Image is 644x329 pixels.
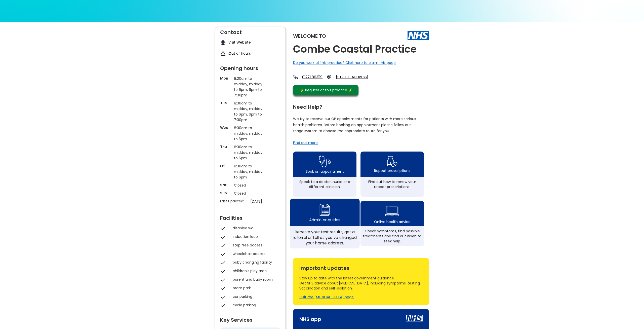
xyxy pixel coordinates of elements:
img: exclamation icon [220,51,226,57]
div: Receive your test results, get a referral or tell us you’ve changed your home address. [293,229,357,246]
div: Repeat prescriptions [374,168,410,173]
img: admin enquiry icon [319,202,331,217]
a: Do you work at this practice? Click here to claim this page [293,60,396,65]
div: Online health advice [374,219,411,224]
p: Sun [220,191,231,196]
p: [DATE] [250,199,283,204]
h2: Combe Coastal Practice [293,44,417,55]
div: step free access [233,243,278,248]
div: disabled wc [233,226,278,231]
div: NHS app [299,314,321,322]
div: wheelchair access [233,251,278,256]
div: car parking [233,294,278,299]
p: Thu [220,144,231,149]
p: Wed [220,125,231,130]
div: Opening hours [220,63,280,71]
p: Closed [234,191,267,196]
img: book appointment icon [319,154,331,169]
a: admin enquiry iconAdmin enquiriesReceive your test results, get a referral or tell us you’ve chan... [290,199,359,248]
p: 8:30am to midday, midday to 6pm, 6pm to 7:30pm [234,100,267,123]
div: children's play area [233,268,278,273]
div: baby changing facility [233,260,278,265]
p: 8:30am to midday, midday to 6pm [234,144,267,161]
div: Important updates [299,263,423,271]
a: 01271 863119 [302,75,323,80]
img: practice location icon [327,75,332,80]
a: book appointment icon Book an appointmentSpeak to a doctor, nurse or a different clinician. [293,152,356,197]
div: cycle parking [233,303,278,308]
img: globe icon [220,40,226,46]
div: pram park [233,285,278,290]
div: parent and baby room [233,277,278,282]
div: Contact [220,27,280,35]
p: We try to reserve our GP appointments for patients with more serious health problems. Before book... [293,116,416,134]
div: Find out how to renew your repeat prescriptions. [363,179,421,189]
p: Last updated: [220,199,248,204]
a: [STREET_ADDRESS] [336,75,377,80]
img: health advice icon [385,203,399,219]
p: Tue [220,100,231,105]
div: Facilities [220,213,280,221]
p: Mon [220,76,231,81]
a: health advice iconOnline health adviceCheck symptoms, find possible treatments and find out when ... [360,201,424,246]
div: Admin enquiries [309,217,340,223]
a: ⚡️ Register at this practice ⚡️ [293,85,358,95]
p: 8:30am to midday, midday to 6pm [234,163,267,180]
div: Key Services [220,315,280,322]
div: Need Help? [293,102,424,109]
div: Speak to a doctor, nurse or a different clinician. [296,179,354,189]
a: Out of hours [228,51,251,56]
img: nhs icon white [406,315,423,321]
p: Fri [220,163,231,168]
img: telephone icon [293,75,298,80]
p: 8:20am to midday, midday to 6pm, 6pm to 7:30pm [234,76,267,98]
p: Sat [220,182,231,188]
div: Stay up to date with the latest government guidance. Get NHS advice about [MEDICAL_DATA], includi... [299,276,423,291]
a: Visit Website [228,40,251,45]
img: The NHS logo [408,31,429,40]
div: Book an appointment [306,169,344,174]
a: Find out more [293,140,318,145]
div: induction loop [233,234,278,239]
a: repeat prescription iconRepeat prescriptionsFind out how to renew your repeat prescriptions. [360,152,424,197]
img: repeat prescription icon [387,155,398,168]
div: Welcome to [293,33,326,39]
div: Check symptoms, find possible treatments and find out when to seek help. [363,229,421,244]
div: ⚡️ Register at this practice ⚡️ [297,87,355,93]
p: 8:30am to midday, midday to 6pm [234,125,267,142]
p: Closed [234,182,267,188]
a: Visit the [MEDICAL_DATA] page [299,295,354,300]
